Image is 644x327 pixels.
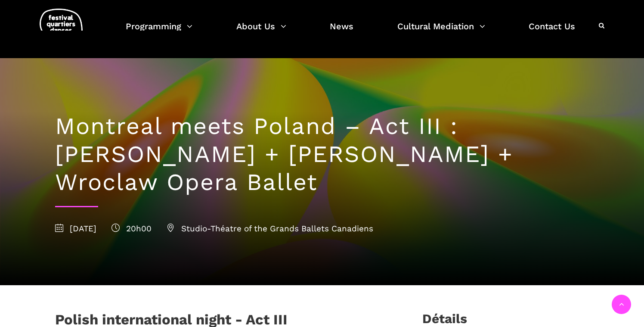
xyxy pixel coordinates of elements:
[167,224,373,234] span: Studio-Théatre of the Grands Ballets Canadiens
[330,19,353,44] a: News
[111,224,152,234] span: 20h00
[40,9,83,44] img: logo-fqd-med
[529,19,575,44] a: Contact Us
[126,19,192,44] a: Programming
[236,19,286,44] a: About Us
[55,224,96,234] span: [DATE]
[55,112,589,196] h1: Montreal meets Poland – Act III : [PERSON_NAME] + [PERSON_NAME] + Wroclaw Opera Ballet
[397,19,485,44] a: Cultural Mediation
